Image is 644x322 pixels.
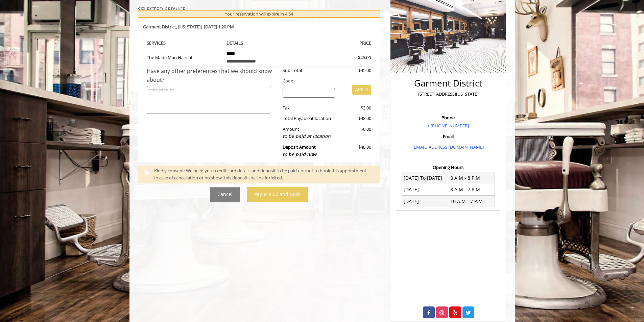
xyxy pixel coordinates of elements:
td: 8 A.M - 8 P.M [448,172,495,184]
th: PRICE [296,39,372,47]
div: Kindly consent: We need your credit card details and deposit to be paid upfront to book this appo... [154,167,373,181]
div: $45.00 [334,54,371,61]
div: $48.00 [340,144,371,158]
h3: Opening Hours [396,165,500,170]
h3: Phone [398,115,498,120]
td: 8 A.M - 7 P.M [448,184,495,195]
div: to be paid at location [283,132,335,140]
td: 10 A.M - 7 P.M [448,196,495,207]
div: Code [278,77,371,84]
td: [DATE] [402,196,448,207]
button: Pay $48.00 and Book [247,187,308,202]
div: Tax [278,104,340,112]
button: APPLY [352,85,371,95]
div: $48.00 [340,115,371,122]
td: [DATE] [402,184,448,195]
a: + [PHONE_NUMBER] [427,123,469,129]
span: at location [310,115,331,121]
div: Amount [278,126,340,140]
h3: SELECTED SERVICE [138,7,380,13]
h3: Email [398,134,498,139]
div: $45.00 [340,67,371,74]
b: Garment District | [DATE] 1:20 PM [143,24,234,30]
b: Deposit Amount [283,144,316,157]
td: [DATE] To [DATE] [402,172,448,184]
th: DETAILS [221,39,296,47]
span: S [163,40,166,46]
td: The Made Man Haircut [147,47,222,67]
th: SERVICE [147,39,222,47]
div: Total Payable [278,115,340,122]
p: [STREET_ADDRESS][US_STATE] [398,91,498,98]
span: to be paid now [283,151,316,157]
div: $3.00 [340,104,371,112]
div: Have any other preferences that we should know about? [147,67,278,84]
button: Cancel [210,187,240,202]
span: , [US_STATE] [176,24,200,30]
h2: Garment District [398,78,498,88]
a: [EMAIL_ADDRESS][DOMAIN_NAME] [412,144,484,150]
div: Your reservation will expire in 4:54 [138,10,380,18]
div: Sub-Total [278,67,340,74]
div: $0.00 [340,126,371,140]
